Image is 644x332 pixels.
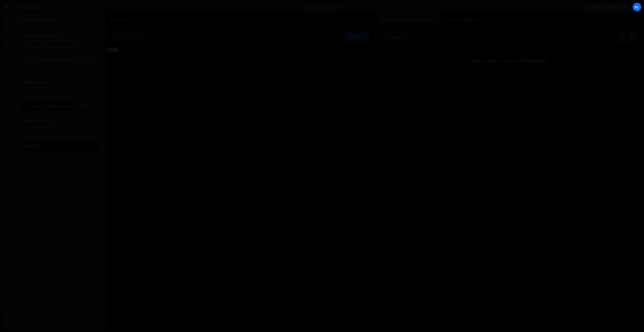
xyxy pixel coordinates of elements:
[108,47,118,52] div: 1
[121,48,188,51] div: Type cmd + s to save your Javascript file.
[586,3,631,12] a: [DOMAIN_NAME]
[19,208,100,253] iframe: YouTube video player
[632,3,641,12] a: Kl
[383,51,638,71] div: Select a page to chat with [PERSON_NAME]
[19,17,58,23] h2: Connection Center
[19,85,100,97] p: Copy the Smart Script to your Webflow Project footer code.
[76,101,100,112] div: Button group with nested dropdown
[19,32,100,38] h2: Webflow Connection
[19,124,100,136] p: Select the file and then copy the script to a page in your Webflow Project footer code.
[76,101,93,112] button: Copy
[378,14,440,26] div: Chat with [PERSON_NAME]
[19,79,100,85] h2: Smart Script
[19,118,100,124] h2: Simple Scripts
[19,4,41,10] div: Styleguide
[19,101,100,112] textarea: <!--🤙 [URL][PERSON_NAME][DOMAIN_NAME]> <script>document.addEventListener("DOMContentLoaded", func...
[385,35,406,40] h2: Slater AI
[123,35,143,39] div: Not yet saved
[1,1,13,13] a: 🤙
[19,38,100,50] p: Connect [PERSON_NAME] to Webflow to pull page information from your Webflow project
[19,159,100,205] iframe: YouTube video player
[110,18,131,23] div: New File
[301,3,343,12] button: Code + Tools
[441,14,484,26] div: Documentation
[345,32,369,41] button: Save
[19,54,100,67] a: [DOMAIN_NAME]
